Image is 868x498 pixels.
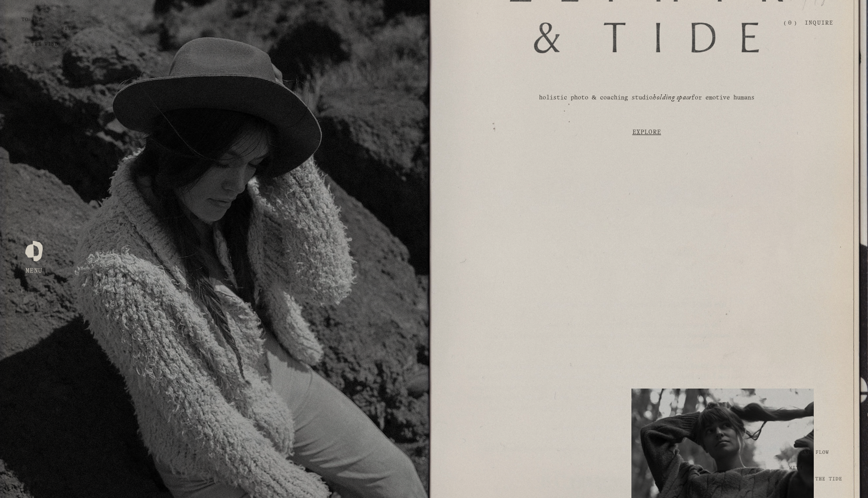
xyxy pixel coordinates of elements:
em: holding space [653,92,691,104]
a: Inquire [805,15,833,32]
span: ( [784,21,786,26]
span: ) [794,21,796,26]
a: 0 items in cart [784,20,796,27]
p: holistic photo & coaching studio for emotive humans [525,94,768,103]
span: 0 [788,21,792,26]
a: Explore [464,115,829,150]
